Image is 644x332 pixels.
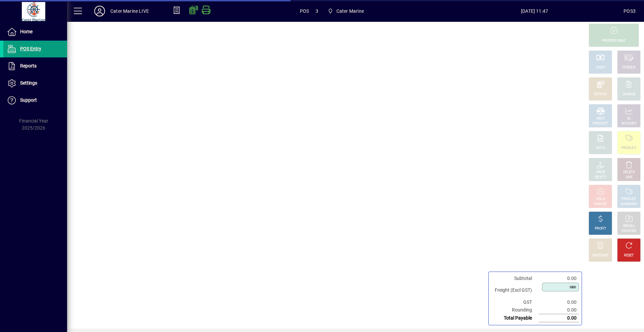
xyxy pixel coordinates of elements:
td: Subtotal [491,275,539,282]
div: DISCOUNT [592,253,608,258]
td: 0.00 [539,314,579,322]
a: Home [3,23,67,40]
div: INVOICES [622,229,636,234]
div: GL [627,116,631,121]
td: GST [491,298,539,306]
a: Reports [3,58,67,75]
div: CASH [596,65,605,70]
button: Profile [89,5,110,17]
div: DELETE [623,170,635,175]
td: 0.00 [539,275,579,282]
td: Total Payable [491,314,539,322]
div: CHEQUE [623,65,635,70]
div: SUMMARY [621,202,637,207]
td: 0.00 [539,298,579,306]
div: MISC [596,116,604,121]
div: Cater Marine LIVE [110,6,149,16]
div: HOLD [596,197,605,202]
td: 0.00 [539,306,579,314]
div: INVOICE [594,202,606,207]
div: ACCOUNT [621,121,637,126]
span: POS [300,6,309,16]
span: POS Entry [20,46,41,51]
div: CHARGE [623,92,636,97]
td: Freight (Excl GST) [491,282,539,298]
div: PROCESS SALE [602,38,626,43]
span: Settings [20,80,37,86]
a: Settings [3,75,67,92]
div: PRICE [596,170,605,175]
span: 3 [316,6,318,16]
span: Reports [20,63,37,68]
div: EFTPOS [594,92,607,97]
td: Rounding [491,306,539,314]
div: PRODUCT [621,197,636,202]
div: NOTE [596,146,605,151]
div: PRODUCT [593,121,608,126]
a: Support [3,92,67,109]
span: Support [20,97,37,103]
div: LINE [626,175,632,180]
div: RECALL [623,224,635,229]
span: [DATE] 11:47 [445,6,624,16]
span: Cater Marine [336,6,364,16]
div: SELECT [595,175,606,180]
div: RESET [624,253,634,258]
div: PRODUCT [621,146,636,151]
div: POS3 [624,6,636,16]
span: Home [20,29,33,34]
div: PROFIT [595,226,606,231]
span: Cater Marine [325,5,367,17]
